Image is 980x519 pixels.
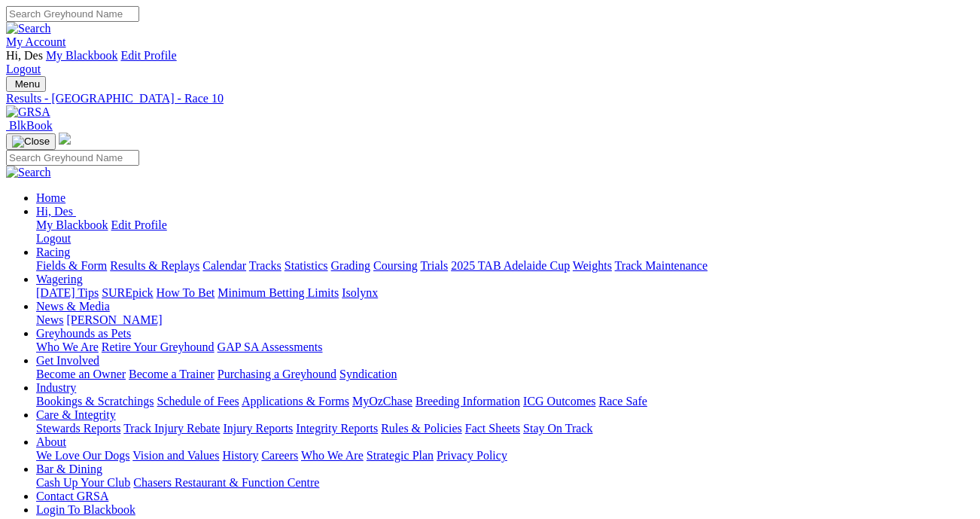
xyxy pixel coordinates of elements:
[36,205,73,218] span: Hi, Des
[9,119,53,132] span: BlkBook
[36,313,63,326] a: News
[451,259,570,272] a: 2025 TAB Adelaide Cup
[15,78,40,90] span: Menu
[6,119,53,132] a: BlkBook
[36,286,974,300] div: Wagering
[218,286,339,299] a: Minimum Betting Limits
[6,63,41,75] a: Logout
[36,218,974,246] div: Hi, Des
[157,286,215,299] a: How To Bet
[296,422,378,435] a: Integrity Reports
[36,259,107,272] a: Fields & Form
[301,449,364,462] a: Who We Are
[36,381,76,394] a: Industry
[6,49,43,62] span: Hi, Des
[36,300,110,313] a: News & Media
[36,354,99,367] a: Get Involved
[133,476,319,489] a: Chasers Restaurant & Function Centre
[36,191,65,204] a: Home
[120,49,176,62] a: Edit Profile
[36,435,66,448] a: About
[36,422,974,435] div: Care & Integrity
[222,449,258,462] a: History
[6,133,56,150] button: Toggle navigation
[6,166,51,179] img: Search
[157,395,239,408] a: Schedule of Fees
[36,463,102,475] a: Bar & Dining
[381,422,462,435] a: Rules & Policies
[36,340,99,353] a: Who We Are
[36,395,974,408] div: Industry
[12,136,50,148] img: Close
[36,395,154,408] a: Bookings & Scratchings
[36,408,116,421] a: Care & Integrity
[523,395,595,408] a: ICG Outcomes
[129,368,215,380] a: Become a Trainer
[437,449,507,462] a: Privacy Policy
[132,449,219,462] a: Vision and Values
[242,395,349,408] a: Applications & Forms
[36,313,974,327] div: News & Media
[6,76,46,92] button: Toggle navigation
[6,92,974,105] a: Results - [GEOGRAPHIC_DATA] - Race 10
[36,368,126,380] a: Become an Owner
[36,368,974,381] div: Get Involved
[6,150,139,166] input: Search
[36,286,99,299] a: [DATE] Tips
[339,368,397,380] a: Syndication
[36,476,974,490] div: Bar & Dining
[523,422,592,435] a: Stay On Track
[6,105,50,119] img: GRSA
[249,259,282,272] a: Tracks
[36,273,83,285] a: Wagering
[36,340,974,354] div: Greyhounds as Pets
[615,259,708,272] a: Track Maintenance
[36,246,70,258] a: Racing
[202,259,246,272] a: Calendar
[223,422,293,435] a: Injury Reports
[36,205,76,218] a: Hi, Des
[598,395,647,408] a: Race Safe
[36,490,108,502] a: Contact GRSA
[218,340,323,353] a: GAP SA Assessments
[36,218,108,231] a: My Blackbook
[218,368,336,380] a: Purchasing a Greyhound
[110,259,199,272] a: Results & Replays
[36,259,974,273] div: Racing
[36,232,71,245] a: Logout
[6,22,51,35] img: Search
[373,259,418,272] a: Coursing
[102,340,215,353] a: Retire Your Greyhound
[36,476,130,489] a: Cash Up Your Club
[102,286,153,299] a: SUREpick
[123,422,220,435] a: Track Injury Rebate
[285,259,328,272] a: Statistics
[46,49,118,62] a: My Blackbook
[59,133,71,145] img: logo-grsa-white.png
[465,422,520,435] a: Fact Sheets
[36,449,129,462] a: We Love Our Dogs
[36,503,135,516] a: Login To Blackbook
[36,422,120,435] a: Stewards Reports
[6,6,139,22] input: Search
[36,449,974,463] div: About
[342,286,378,299] a: Isolynx
[367,449,434,462] a: Strategic Plan
[36,327,131,340] a: Greyhounds as Pets
[261,449,298,462] a: Careers
[573,259,612,272] a: Weights
[420,259,448,272] a: Trials
[331,259,370,272] a: Grading
[352,395,412,408] a: MyOzChase
[415,395,520,408] a: Breeding Information
[66,313,162,326] a: [PERSON_NAME]
[6,49,974,76] div: My Account
[111,218,167,231] a: Edit Profile
[6,35,66,48] a: My Account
